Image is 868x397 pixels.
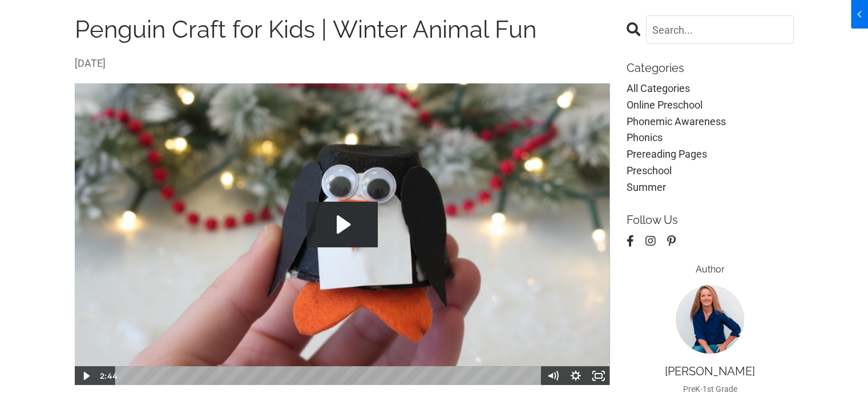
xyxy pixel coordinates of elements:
[627,146,794,163] a: prereading pages
[75,55,610,72] span: [DATE]
[2,7,15,21] span: chevron_left
[627,61,794,75] p: Categories
[627,97,794,114] a: online preschool
[306,202,378,247] button: Play Video: file-uploads/sites/2147505858/video/567a8c-1030-81c1-bce7-181b468727_Polar_Day_6-_Pen...
[646,15,794,44] input: Search...
[627,383,794,395] p: PreK-1st Grade
[627,213,794,227] p: Follow Us
[75,15,610,44] h1: Penguin Craft for Kids | Winter Animal Fun
[123,366,536,386] div: Playbar
[74,366,97,386] button: Play Video
[627,179,794,196] a: summer
[627,130,794,146] a: phonics
[587,366,610,386] button: Fullscreen
[564,366,587,386] button: Show settings menu
[542,366,564,386] button: Mute
[627,163,794,179] a: preschool
[627,364,794,378] p: [PERSON_NAME]
[627,81,794,97] a: All Categories
[627,264,794,275] h6: Author
[627,114,794,130] a: phonemic awareness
